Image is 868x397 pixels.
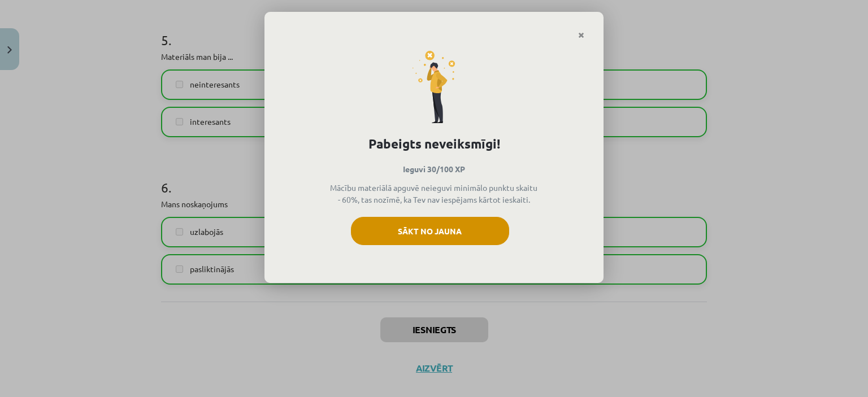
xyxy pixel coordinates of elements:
[351,217,509,245] button: Sākt no jauna
[329,182,539,206] p: Mācību materiālā apguvē neieguvi minimālo punktu skaitu - 60%, tas nozīmē, ka Tev nav iespējams k...
[571,24,591,46] a: Close
[413,51,455,123] img: fail-icon-2dff40cce496c8bbe20d0877b3080013ff8af6d729d7a6e6bb932d91c467ac91.svg
[284,163,584,175] p: Ieguvi 30/100 XP
[284,134,584,154] h1: Pabeigts neveiksmīgi!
